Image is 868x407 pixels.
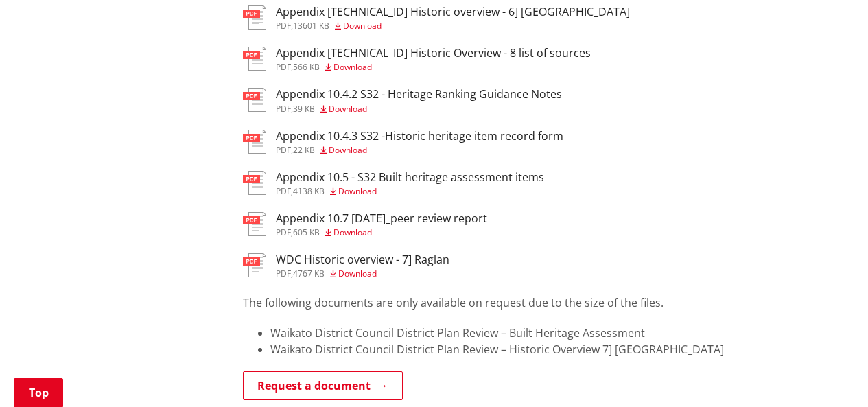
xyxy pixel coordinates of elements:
[243,47,266,71] img: document-pdf.svg
[243,212,487,237] a: Appendix 10.7 [DATE]_peer review report pdf,605 KB Download
[293,20,329,32] span: 13601 KB
[243,88,562,113] a: Appendix 10.4.2 S32 - Heritage Ranking Guidance Notes pdf,39 KB Download
[243,5,266,30] img: document-pdf.svg
[293,268,325,279] span: 4767 KB
[805,349,854,399] iframe: Messenger Launcher
[333,226,372,238] span: Download
[276,268,291,279] span: pdf
[243,294,828,311] p: The following documents are only available on request due to the size of the files.
[276,171,544,184] h3: Appendix 10.5 - S32 Built heritage assessment items
[270,325,828,341] li: Waikato District Council District Plan Review – Built Heritage Assessment
[293,185,325,197] span: 4138 KB
[276,63,591,71] div: ,
[293,226,320,238] span: 605 KB
[276,130,563,143] h3: Appendix 10.4.3 S32 -Historic heritage item record form
[276,187,544,196] div: ,
[243,371,403,400] a: Request a document
[293,61,320,73] span: 566 KB
[243,5,630,30] a: Appendix [TECHNICAL_ID] Historic overview - 6] [GEOGRAPHIC_DATA] pdf,13601 KB Download
[276,20,291,32] span: pdf
[338,268,377,279] span: Download
[276,146,563,154] div: ,
[276,103,291,115] span: pdf
[276,185,291,197] span: pdf
[338,185,377,197] span: Download
[276,253,449,266] h3: WDC Historic overview - 7] Raglan
[329,103,367,115] span: Download
[276,22,630,30] div: ,
[243,253,266,277] img: document-pdf.svg
[243,130,563,154] a: Appendix 10.4.3 S32 -Historic heritage item record form pdf,22 KB Download
[333,61,372,73] span: Download
[14,378,63,407] a: Top
[276,105,562,113] div: ,
[276,61,291,73] span: pdf
[243,171,266,195] img: document-pdf.svg
[270,341,828,358] li: Waikato District Council District Plan Review – Historic Overview 7] [GEOGRAPHIC_DATA]
[293,144,315,156] span: 22 KB
[243,253,449,278] a: WDC Historic overview - 7] Raglan pdf,4767 KB Download
[276,226,291,238] span: pdf
[276,270,449,278] div: ,
[276,229,487,237] div: ,
[243,212,266,236] img: document-pdf.svg
[243,88,266,112] img: document-pdf.svg
[276,212,487,225] h3: Appendix 10.7 [DATE]_peer review report
[243,47,591,71] a: Appendix [TECHNICAL_ID] Historic Overview - 8 list of sources pdf,566 KB Download
[276,5,630,19] h3: Appendix [TECHNICAL_ID] Historic overview - 6] [GEOGRAPHIC_DATA]
[293,103,315,115] span: 39 KB
[343,20,382,32] span: Download
[276,88,562,101] h3: Appendix 10.4.2 S32 - Heritage Ranking Guidance Notes
[243,171,544,196] a: Appendix 10.5 - S32 Built heritage assessment items pdf,4138 KB Download
[276,144,291,156] span: pdf
[329,144,367,156] span: Download
[276,47,591,60] h3: Appendix [TECHNICAL_ID] Historic Overview - 8 list of sources
[243,130,266,154] img: document-pdf.svg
